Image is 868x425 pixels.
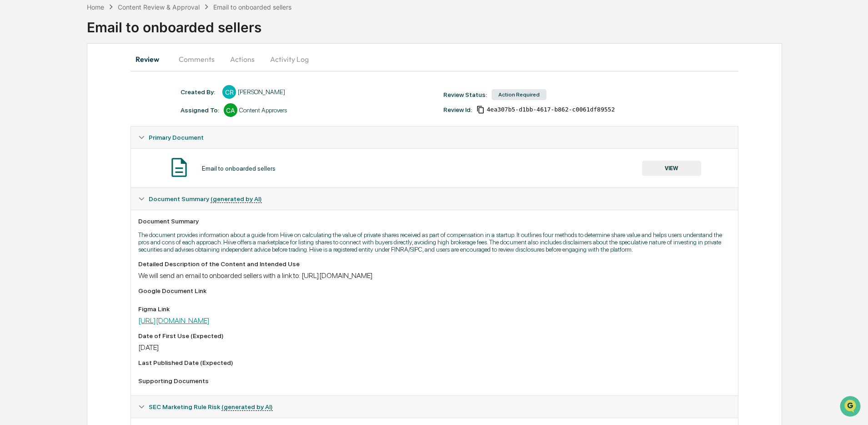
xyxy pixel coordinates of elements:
div: [PERSON_NAME] [238,88,285,96]
div: Primary Document [131,148,738,187]
span: Preclearance [18,115,59,124]
span: Data Lookup [18,132,57,141]
div: secondary tabs example [130,48,738,70]
div: Assigned To: [181,106,219,114]
div: Date of First Use (Expected) [138,332,730,339]
button: Comments [171,48,222,70]
button: Actions [222,48,263,70]
div: 🖐️ [9,116,16,123]
div: Home [87,3,104,11]
input: Clear [24,41,150,51]
span: Primary Document [149,134,204,141]
div: We're available if you need us! [31,79,115,86]
span: Attestations [75,115,113,124]
img: 1746055101610-c473b297-6a78-478c-a979-82029cc54cd1 [9,70,25,86]
u: (generated by AI) [211,195,262,203]
div: Figma Link [138,305,730,313]
div: 🔎 [9,133,16,140]
div: Action Required [492,89,547,100]
div: Review Status: [443,91,487,98]
a: Powered byPylon [64,154,110,161]
a: [URL][DOMAIN_NAME] [138,316,210,325]
div: Detailed Description of the Content and Intended Use [138,260,730,268]
div: Document Summary (generated by AI) [131,188,738,210]
div: SEC Marketing Rule Risk (generated by AI) [131,396,738,418]
button: VIEW [642,161,701,176]
a: 🖐️Preclearance [5,111,62,127]
div: Supporting Documents [138,377,730,385]
span: Pylon [90,154,110,161]
span: Copy Id [477,106,485,114]
button: Activity Log [263,48,316,70]
iframe: Open customer support [839,395,863,420]
div: Email to onboarded sellers [87,12,868,35]
p: The document provides information about a guide from Hiive on calculating the value of private sh... [138,231,730,253]
div: Created By: ‎ ‎ [181,88,218,96]
div: We will send an email to onboarded sellers with a link to: [URL][DOMAIN_NAME] [138,271,730,280]
div: Document Summary [138,218,730,225]
div: [DATE] [138,343,730,352]
div: Primary Document [131,126,738,148]
p: How can we help? [9,19,166,34]
img: Document Icon [168,156,191,179]
div: Email to onboarded sellers [202,165,276,172]
div: Document Summary (generated by AI) [131,210,738,395]
div: 🗄️ [66,116,73,123]
span: Document Summary [149,195,262,202]
div: Last Published Date (Expected) [138,359,730,366]
button: Review [130,48,171,70]
div: CA [224,103,237,117]
span: SEC Marketing Rule Risk [149,403,273,410]
div: Start new chat [31,70,149,79]
a: 🔎Data Lookup [5,128,61,145]
div: Email to onboarded sellers [213,3,291,11]
button: Start new chat [155,72,166,83]
div: Content Review & Approval [118,3,200,11]
div: CR [222,85,236,99]
div: Content Approvers [239,106,287,114]
a: 🗄️Attestations [62,111,116,127]
div: Google Document Link [138,287,730,294]
span: 4ea307b5-d1bb-4617-b862-c0061df89552 [487,106,615,113]
u: (generated by AI) [221,403,273,411]
div: Review Id: [443,106,472,113]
